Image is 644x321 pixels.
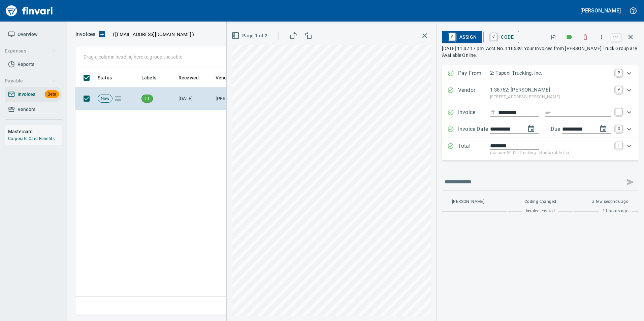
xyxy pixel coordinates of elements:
[115,31,192,38] span: [EMAIL_ADDRESS][DOMAIN_NAME]
[551,125,583,133] p: Due
[5,102,62,117] a: Vendors
[5,57,62,72] a: Reports
[98,74,112,82] span: Status
[442,121,639,138] div: Expand
[109,31,194,38] p: ( )
[141,74,165,82] span: Labels
[447,31,477,43] span: Assign
[458,69,490,78] p: Pay From
[442,82,639,104] div: Expand
[442,138,639,160] div: Expand
[622,174,639,190] span: This records your message into the invoice and notifies anyone mentioned
[98,74,121,82] span: Status
[490,86,611,94] p: 1-38762: [PERSON_NAME]
[579,5,622,16] button: [PERSON_NAME]
[490,94,611,101] p: [STREET_ADDRESS][PERSON_NAME]
[230,30,270,42] button: Page 1 of 2
[595,121,611,137] button: change due date
[8,136,55,141] a: Corporate Card Benefits
[615,108,622,115] a: I
[592,199,629,205] span: a few seconds ago
[490,108,495,116] svg: Invoice number
[142,96,153,102] span: TT
[5,27,62,42] a: Overview
[442,65,639,82] div: Expand
[75,30,95,38] nav: breadcrumb
[603,208,629,215] span: 11 hours ago
[524,199,556,205] span: Coding changed
[216,74,255,82] span: Vendor / From
[442,31,482,43] button: AAssign
[615,86,622,93] a: V
[179,74,199,82] span: Received
[580,7,621,14] h5: [PERSON_NAME]
[615,69,622,76] a: P
[526,208,555,215] span: Invoice created
[233,32,267,40] span: Page 1 of 2
[442,45,639,59] p: [DATE] 11:47:17 pm. Acct No. 110539: Your Invoices from [PERSON_NAME] Truck Group are Available O...
[442,104,639,121] div: Expand
[2,45,58,57] button: Expenses
[18,30,37,39] span: Overview
[489,31,514,43] span: Code
[5,77,56,85] span: Payable
[84,53,182,60] p: Drag a column heading here to group the table
[458,142,490,156] p: Total
[45,91,59,98] span: Beta
[545,109,551,116] svg: Invoice description
[615,142,622,149] a: T
[611,34,621,41] a: esc
[18,60,34,69] span: Reports
[18,90,35,99] span: Invoices
[578,30,593,44] button: Discard
[2,75,58,87] button: Payable
[179,74,207,82] span: Received
[483,31,519,43] button: CCode
[490,150,611,156] p: (basis + $0.00 Trucking - Nontaxable tax)
[176,87,213,110] td: [DATE]
[95,30,109,38] button: Upload an Invoice
[112,96,124,101] span: Pages Split
[8,128,62,135] h6: Mastercard
[4,3,55,19] img: Finvari
[18,105,35,114] span: Vendors
[5,87,62,102] a: InvoicesBeta
[490,69,611,77] p: 2: Tapani Trucking, Inc.
[546,30,560,44] button: Flag
[452,199,484,205] span: [PERSON_NAME]
[216,74,247,82] span: Vendor / From
[458,125,490,134] p: Invoice Date
[562,30,577,44] button: Labels
[490,33,497,40] a: C
[615,125,622,132] a: D
[594,30,609,44] button: More
[523,121,539,137] button: change date
[141,74,156,82] span: Labels
[609,29,639,45] span: Close invoice
[458,108,490,117] p: Invoice
[98,96,112,102] span: New
[75,30,95,38] p: Invoices
[458,86,490,100] p: Vendor
[5,47,56,55] span: Expenses
[213,87,280,110] td: [PERSON_NAME] Peterbilt (1-38762)
[449,33,455,40] a: A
